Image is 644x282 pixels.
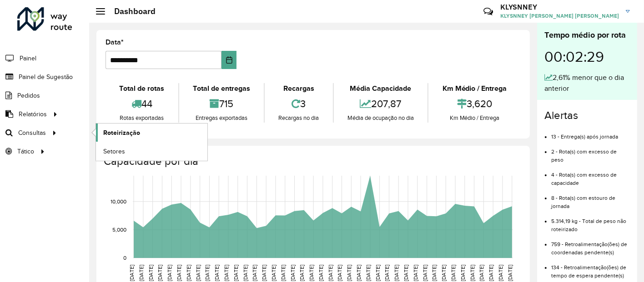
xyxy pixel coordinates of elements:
text: [DATE] [488,265,494,281]
text: [DATE] [204,265,210,281]
text: 0 [123,255,126,261]
text: [DATE] [346,265,352,281]
text: [DATE] [441,265,447,281]
text: 5,000 [112,227,126,233]
span: KLYSNNEY [PERSON_NAME] [PERSON_NAME] [500,12,619,20]
li: 2 - Rota(s) com excesso de peso [551,141,630,164]
li: 5.314,19 kg - Total de peso não roteirizado [551,210,630,233]
a: Contato Rápido [478,2,498,21]
h3: KLYSNNEY [500,3,619,11]
text: [DATE] [138,265,144,281]
span: Tático [17,147,34,156]
span: Painel [20,54,36,63]
span: Roteirização [103,128,140,138]
div: Entregas exportadas [181,114,262,123]
text: [DATE] [365,265,371,281]
div: Recargas [267,83,331,94]
li: 8 - Rota(s) com estouro de jornada [551,187,630,210]
text: [DATE] [393,265,399,281]
text: [DATE] [308,265,314,281]
li: 134 - Retroalimentação(ões) de tempo de espera pendente(s) [551,257,630,280]
div: Recargas no dia [267,114,331,123]
text: [DATE] [252,265,257,281]
div: Km Médio / Entrega [431,83,518,94]
div: Rotas exportadas [108,114,176,123]
text: [DATE] [375,265,381,281]
text: [DATE] [498,265,503,281]
text: [DATE] [384,265,390,281]
div: Média Capacidade [336,83,426,94]
div: 715 [181,94,262,114]
text: [DATE] [403,265,409,281]
div: 44 [108,94,176,114]
span: Painel de Sugestão [19,72,73,82]
text: [DATE] [469,265,475,281]
span: Relatórios [19,109,47,119]
h2: Dashboard [105,6,156,16]
div: 00:02:29 [544,41,630,72]
label: Data [106,37,124,48]
span: Setores [103,147,125,156]
text: [DATE] [148,265,154,281]
text: [DATE] [129,265,135,281]
div: 207,87 [336,94,426,114]
text: [DATE] [280,265,286,281]
button: Choose Date [221,51,236,69]
a: Setores [96,142,207,160]
text: [DATE] [290,265,296,281]
text: [DATE] [460,265,466,281]
text: [DATE] [507,265,513,281]
text: [DATE] [195,265,201,281]
span: Pedidos [17,91,40,100]
text: [DATE] [261,265,267,281]
text: [DATE] [223,265,229,281]
text: [DATE] [327,265,333,281]
text: [DATE] [157,265,163,281]
text: [DATE] [233,265,239,281]
text: [DATE] [242,265,248,281]
text: [DATE] [318,265,324,281]
text: [DATE] [432,265,438,281]
text: [DATE] [356,265,362,281]
li: 759 - Retroalimentação(ões) de coordenadas pendente(s) [551,233,630,257]
div: Tempo médio por rota [544,29,630,41]
div: 3 [267,94,331,114]
h4: Alertas [544,109,630,122]
text: [DATE] [479,265,485,281]
span: Consultas [18,128,46,138]
li: 4 - Rota(s) com excesso de capacidade [551,164,630,187]
text: [DATE] [422,265,428,281]
h4: Capacidade por dia [104,155,521,168]
text: [DATE] [186,265,191,281]
text: [DATE] [299,265,305,281]
div: Total de entregas [181,83,262,94]
text: [DATE] [166,265,172,281]
div: 2,61% menor que o dia anterior [544,72,630,94]
div: Km Médio / Entrega [431,114,518,123]
text: [DATE] [271,265,277,281]
text: [DATE] [450,265,456,281]
text: [DATE] [413,265,418,281]
div: Total de rotas [108,83,176,94]
text: [DATE] [337,265,343,281]
div: 3,620 [431,94,518,114]
a: Roteirização [96,124,207,142]
div: Média de ocupação no dia [336,114,426,123]
li: 13 - Entrega(s) após jornada [551,126,630,141]
text: 10,000 [111,198,126,204]
text: [DATE] [214,265,220,281]
text: [DATE] [176,265,182,281]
